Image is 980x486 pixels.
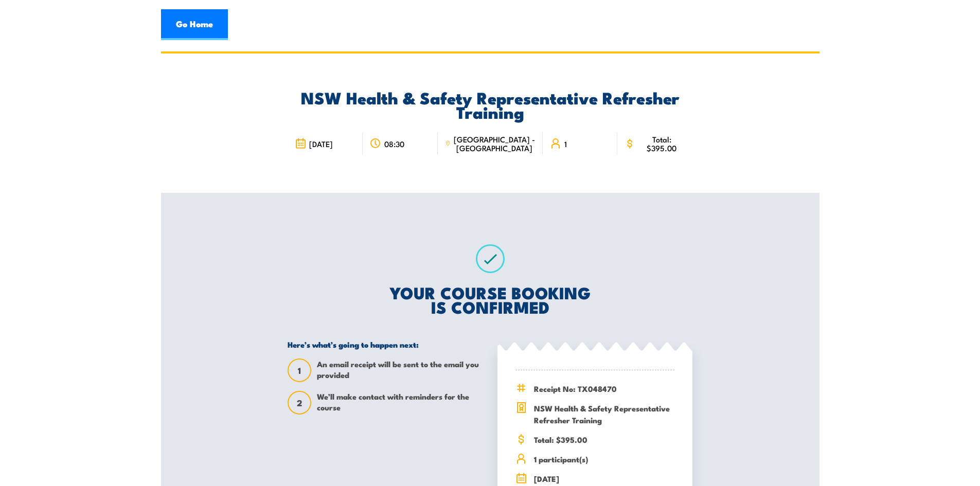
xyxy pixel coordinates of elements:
span: NSW Health & Safety Representative Refresher Training [534,402,674,426]
h2: NSW Health & Safety Representative Refresher Training [288,90,692,119]
span: Total: $395.00 [534,434,674,445]
h5: Here’s what’s going to happen next: [288,339,483,349]
span: We’ll make contact with reminders for the course [317,391,483,415]
span: [DATE] [309,139,333,148]
span: [GEOGRAPHIC_DATA] - [GEOGRAPHIC_DATA] [454,135,536,152]
span: An email receipt will be sent to the email you provided [317,358,483,382]
span: [DATE] [534,473,674,484]
span: 1 [564,139,567,148]
span: 08:30 [384,139,404,148]
h2: YOUR COURSE BOOKING IS CONFIRMED [288,285,692,314]
span: Total: $395.00 [638,135,685,152]
span: 2 [289,398,310,408]
span: Receipt No: TX048470 [534,383,674,394]
a: Go Home [161,9,228,40]
span: 1 participant(s) [534,453,674,465]
span: 1 [289,365,310,376]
